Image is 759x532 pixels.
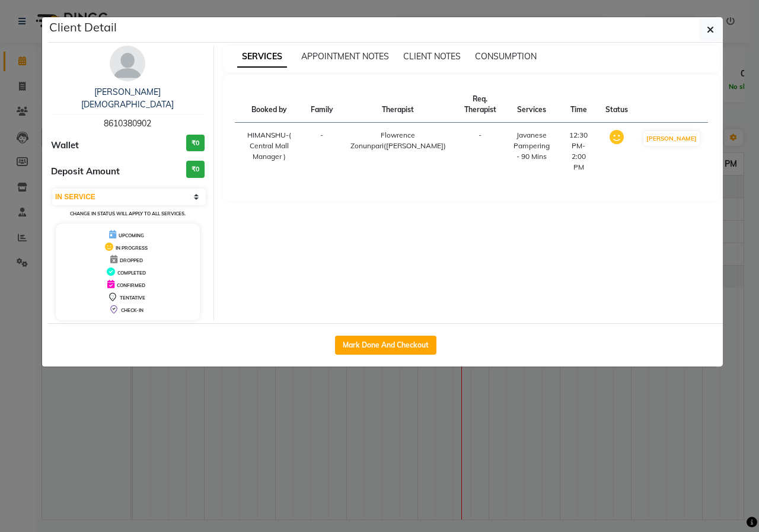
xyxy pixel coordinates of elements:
[475,51,537,62] span: CONSUMPTION
[117,270,146,276] span: COMPLETED
[186,135,205,152] h3: ₹0
[340,87,456,123] th: Therapist
[505,87,559,123] th: Services
[559,87,598,123] th: Time
[51,139,79,152] span: Wallet
[120,295,145,301] span: TENTATIVE
[49,18,117,36] h5: Client Detail
[110,46,145,81] img: avatar
[598,87,635,123] th: Status
[117,282,145,288] span: CONFIRMED
[403,51,461,62] span: CLIENT NOTES
[186,161,205,178] h3: ₹0
[81,87,174,110] a: [PERSON_NAME][DEMOGRAPHIC_DATA]
[235,123,304,180] td: HIMANSHU-( Central Mall Manager )
[301,51,389,62] span: APPOINTMENT NOTES
[51,165,120,179] span: Deposit Amount
[350,130,446,150] span: Flowrence Zonunpari([PERSON_NAME])
[304,123,340,180] td: -
[116,245,148,251] span: IN PROGRESS
[119,232,144,238] span: UPCOMING
[512,130,551,162] div: Javanese Pampering - 90 Mins
[120,257,143,263] span: DROPPED
[304,87,340,123] th: Family
[456,123,505,180] td: -
[335,336,436,355] button: Mark Done And Checkout
[70,211,186,216] small: Change in status will apply to all services.
[235,87,304,123] th: Booked by
[237,46,287,68] span: SERVICES
[456,87,505,123] th: Req. Therapist
[559,123,598,180] td: 12:30 PM-2:00 PM
[104,118,151,129] span: 8610380902
[643,131,700,146] button: [PERSON_NAME]
[121,307,143,313] span: CHECK-IN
